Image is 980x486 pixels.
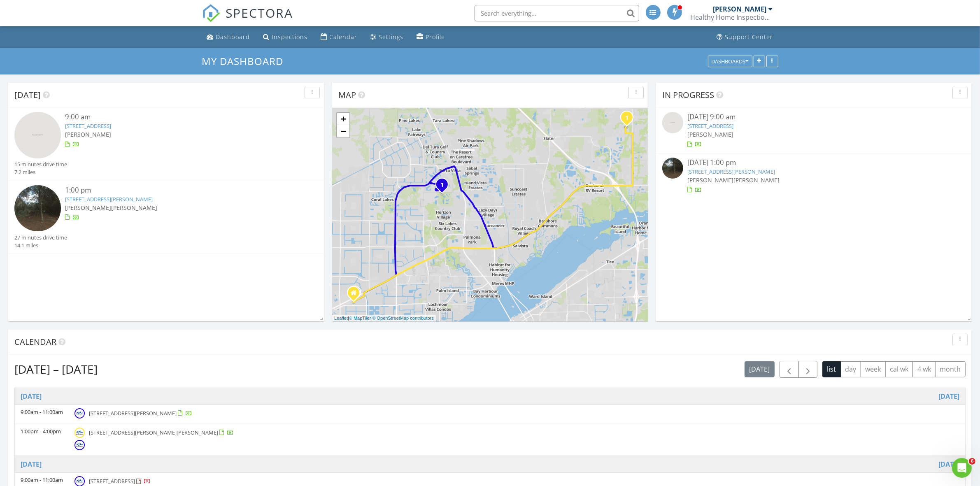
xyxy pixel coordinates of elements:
[372,316,434,321] a: © OpenStreetMap contributors
[691,13,773,21] div: Healthy Home Inspections Inc
[226,4,293,21] span: SPECTORA
[687,176,733,184] span: [PERSON_NAME]
[89,477,151,485] a: [STREET_ADDRESS]
[65,122,111,130] a: [STREET_ADDRESS]
[330,33,358,41] div: Calendar
[708,56,752,67] button: Dashboards
[662,89,714,100] span: In Progress
[89,409,192,417] a: [STREET_ADDRESS][PERSON_NAME]
[625,115,629,121] i: 1
[780,361,799,378] button: Previous
[662,158,683,179] img: streetview
[687,158,940,168] div: [DATE] 1:00 pm
[204,30,254,45] a: Dashboard
[687,112,940,122] div: [DATE] 9:00 am
[442,184,447,189] div: 16831 Elkhorn Coral Drive, North Fort Myers, FL 33903
[65,204,111,212] span: [PERSON_NAME]
[14,112,318,176] a: 9:00 am [STREET_ADDRESS] [PERSON_NAME] 15 minutes drive time 7.2 miles
[65,130,111,138] span: [PERSON_NAME]
[14,160,67,168] div: 15 minutes drive time
[111,204,157,212] span: [PERSON_NAME]
[338,89,356,100] span: Map
[21,391,42,401] a: Go to August 28, 2025
[216,33,250,41] div: Dashboard
[912,361,936,377] button: 4 wk
[89,409,177,417] span: [STREET_ADDRESS][PERSON_NAME]
[14,185,318,249] a: 1:00 pm [STREET_ADDRESS][PERSON_NAME] [PERSON_NAME][PERSON_NAME] 27 minutes drive time 14.1 miles
[332,315,436,322] div: |
[414,30,449,45] a: Profile
[840,361,861,377] button: day
[65,112,293,122] div: 9:00 am
[687,130,733,138] span: [PERSON_NAME]
[14,336,56,347] span: Calendar
[74,408,85,419] img: logo_resized_for_facebook.png
[14,168,67,176] div: 7.2 miles
[14,89,41,100] span: [DATE]
[861,361,886,377] button: week
[14,185,61,232] img: streetview
[14,234,67,242] div: 27 minutes drive time
[15,388,965,405] th: Go to August 28, 2025
[334,316,348,321] a: Leaflet
[938,391,959,401] a: Go to August 28, 2025
[687,168,775,175] a: [STREET_ADDRESS][PERSON_NAME]
[475,5,639,21] input: Search everything...
[260,30,311,45] a: Inspections
[662,112,966,149] a: [DATE] 9:00 am [STREET_ADDRESS] [PERSON_NAME]
[952,458,972,478] iframe: Intercom live chat
[426,33,445,41] div: Profile
[337,125,349,137] a: Zoom out
[14,361,98,377] h2: [DATE] – [DATE]
[15,405,69,424] td: 9:00am - 11:00am
[733,176,780,184] span: [PERSON_NAME]
[368,30,407,45] a: Settings
[798,361,818,378] button: Next
[89,429,218,436] span: [STREET_ADDRESS][PERSON_NAME][PERSON_NAME]
[714,30,777,45] a: Support Center
[337,113,349,125] a: Zoom in
[74,428,85,438] img: logo_resized_for_facebook.png
[202,11,293,28] a: SPECTORA
[440,182,444,188] i: 1
[14,112,61,158] img: streetview
[318,30,361,45] a: Calendar
[65,185,293,195] div: 1:00 pm
[272,33,308,41] div: Inspections
[202,4,220,22] img: The Best Home Inspection Software - Spectora
[662,112,683,133] img: streetview
[745,361,775,377] button: [DATE]
[89,477,135,485] span: [STREET_ADDRESS]
[938,459,959,469] a: Go to August 29, 2025
[65,195,153,203] a: [STREET_ADDRESS][PERSON_NAME]
[89,429,234,436] a: [STREET_ADDRESS][PERSON_NAME][PERSON_NAME]
[725,33,773,41] div: Support Center
[379,33,404,41] div: Settings
[74,440,85,450] img: logo_resized_for_facebook.png
[21,459,42,469] a: Go to August 29, 2025
[15,456,965,473] th: Go to August 29, 2025
[627,117,632,122] div: 19350 Meredith Road, North Fort Myers, FL 33917
[712,58,749,64] div: Dashboards
[349,316,371,321] a: © MapTiler
[202,54,291,68] a: My Dashboard
[354,293,358,298] div: 413 NE Van Loon Lane #111, Cape Coral FL 33909
[14,242,67,249] div: 14.1 miles
[713,5,767,13] div: [PERSON_NAME]
[969,458,975,465] span: 6
[687,122,733,130] a: [STREET_ADDRESS]
[15,424,69,456] td: 1:00pm - 4:00pm
[822,361,841,377] button: list
[885,361,913,377] button: cal wk
[662,158,966,194] a: [DATE] 1:00 pm [STREET_ADDRESS][PERSON_NAME] [PERSON_NAME][PERSON_NAME]
[935,361,966,377] button: month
